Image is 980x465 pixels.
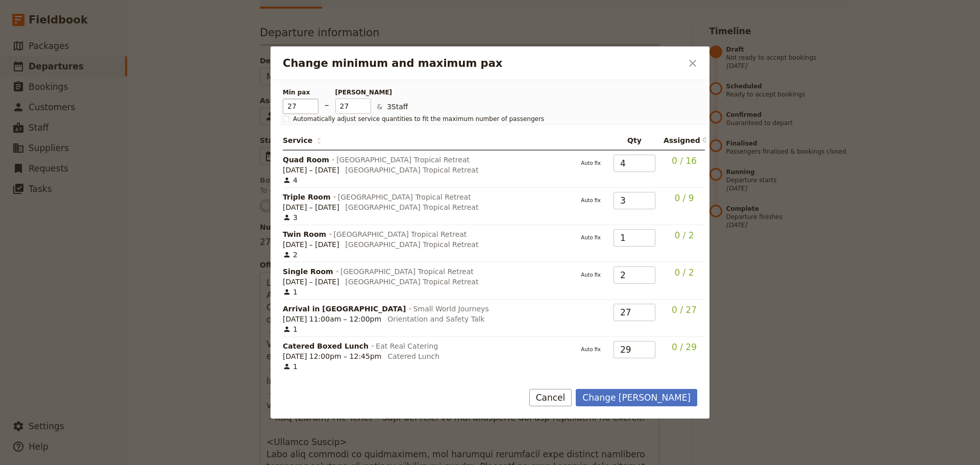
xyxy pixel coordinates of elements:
span: [DATE] 11:00am – 12:00pm [283,314,381,324]
span: Auto fix [576,194,605,204]
span: Eat Real Catering [376,341,438,351]
input: — [614,266,655,284]
input: — [614,192,655,209]
div: Catered Lunch [387,351,439,361]
span: 1 [283,361,298,372]
span: 0 / 29 [672,342,697,352]
span: [DATE] 12:00pm – 12:45pm [283,351,381,361]
span: 0 / 9 [674,193,694,203]
div: Orientation and Safety Talk [387,314,484,324]
span: Auto fix [576,157,605,167]
span: Small World Journeys [413,304,489,314]
span: [GEOGRAPHIC_DATA] Tropical Retreat [340,266,474,277]
th: Service [283,131,572,151]
span: Automatically adjust service quantities to fit the maximum number of passengers [293,115,544,123]
button: Auto fix [576,343,605,356]
span: Auto fix [576,231,605,241]
input: — [614,304,655,321]
div: [GEOGRAPHIC_DATA] Tropical Retreat [346,239,479,250]
button: Auto fix [576,157,605,170]
span: Quad Room [283,155,329,165]
th: Assigned [659,131,705,151]
span: Catered Boxed Lunch [283,341,369,351]
button: Auto fix [576,268,605,282]
span: Min pax [283,88,318,96]
input: — [614,155,655,172]
span: [DATE] – [DATE] [283,165,339,175]
span: 3 [283,212,298,223]
input: — [614,341,655,358]
span: 0 / 2 [674,267,694,278]
button: Change [PERSON_NAME] [576,389,697,406]
button: Close dialog [684,55,701,72]
span: ​ [702,137,708,145]
h2: Change minimum and maximum pax [283,56,682,71]
span: Auto fix [576,268,605,279]
div: [GEOGRAPHIC_DATA] Tropical Retreat [346,165,479,175]
p: 3 Staff [377,102,692,114]
button: Cancel [529,389,572,406]
input: Min pax [283,99,318,114]
span: 0 / 27 [672,305,697,315]
span: 2 [283,250,298,260]
span: Triple Room [283,192,331,202]
span: 0 / 2 [674,230,694,240]
span: 1 [283,324,298,334]
span: [DATE] – [DATE] [283,239,339,250]
button: Auto fix [576,231,605,244]
span: [GEOGRAPHIC_DATA] Tropical Retreat [334,229,467,239]
span: Auto fix [576,343,605,353]
button: Auto fix [576,194,605,207]
span: 0 / 16 [672,156,697,166]
div: [GEOGRAPHIC_DATA] Tropical Retreat [346,277,479,287]
input: — [614,229,655,247]
span: Twin Room [283,229,326,239]
span: [DATE] – [DATE] [283,277,339,287]
th: Qty [609,131,659,151]
span: 4 [283,175,298,185]
input: [PERSON_NAME] [335,99,371,114]
div: [GEOGRAPHIC_DATA] Tropical Retreat [346,202,479,212]
span: [GEOGRAPHIC_DATA] Tropical Retreat [338,192,471,202]
span: [PERSON_NAME] [335,88,371,96]
span: [DATE] – [DATE] [283,202,339,212]
span: [GEOGRAPHIC_DATA] Tropical Retreat [336,155,470,165]
span: Service [283,135,322,145]
span: 1 [283,287,298,297]
span: & [377,103,383,111]
span: Arrival in [GEOGRAPHIC_DATA] [283,304,406,314]
span: Single Room [283,266,333,277]
span: – [325,99,329,114]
